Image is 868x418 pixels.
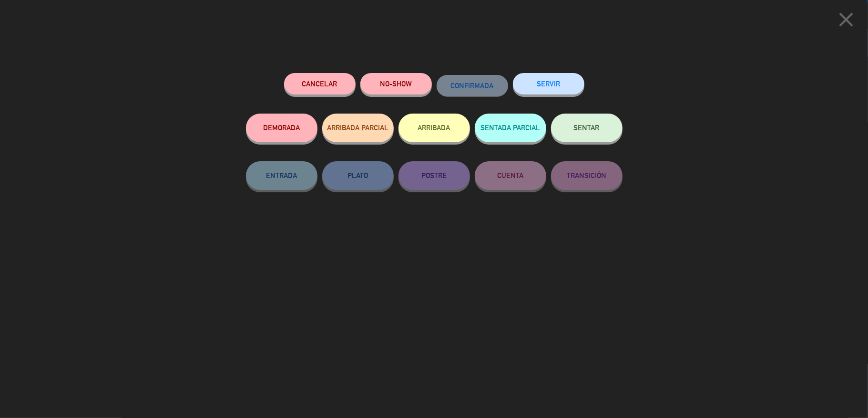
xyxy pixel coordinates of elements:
[360,73,432,94] button: NO-SHOW
[475,114,546,142] button: SENTADA PARCIAL
[327,124,388,132] span: ARRIBADA PARCIAL
[398,114,470,142] button: ARRIBADA
[246,114,317,142] button: DEMORADA
[574,124,600,132] span: SENTAR
[246,161,317,190] button: ENTRADA
[284,73,356,94] button: Cancelar
[398,161,470,190] button: POSTRE
[322,161,394,190] button: PLATO
[831,7,861,35] button: close
[322,114,394,142] button: ARRIBADA PARCIAL
[551,114,623,142] button: SENTAR
[551,161,623,190] button: TRANSICIÓN
[437,75,508,96] button: CONFIRMADA
[475,161,546,190] button: CUENTA
[513,73,584,94] button: SERVIR
[451,82,494,90] span: CONFIRMADA
[834,8,858,31] i: close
